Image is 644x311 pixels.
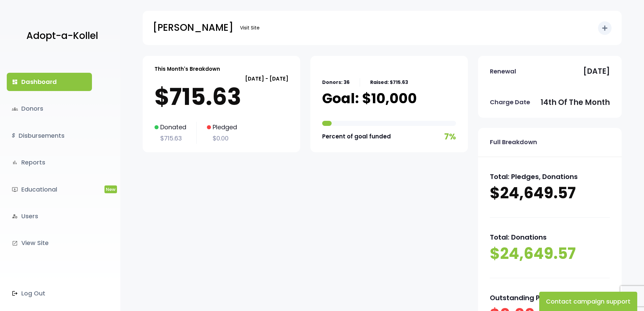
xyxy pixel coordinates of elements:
[26,27,98,44] p: Adopt-a-Kollel
[490,183,610,204] p: $24,649.57
[12,159,18,165] i: bar_chart
[541,96,610,109] p: 14th of the month
[104,185,117,193] span: New
[322,90,417,107] p: Goal: $10,000
[490,292,610,304] p: Outstanding Pledges
[322,131,391,142] p: Percent of goal funded
[7,207,92,225] a: manage_accountsUsers
[7,153,92,172] a: bar_chartReports
[490,137,537,148] p: Full Breakdown
[154,74,288,83] p: [DATE] - [DATE]
[154,122,186,133] p: Donated
[12,79,18,85] i: dashboard
[490,243,610,264] p: $24,649.57
[153,19,233,36] p: [PERSON_NAME]
[444,129,456,144] p: 7%
[12,213,18,219] i: manage_accounts
[154,83,288,110] p: $715.63
[490,97,530,108] p: Charge Date
[490,231,610,243] p: Total: Donations
[12,186,18,193] i: ondemand_video
[154,64,220,73] p: This Month's Breakdown
[7,127,92,145] a: $Disbursements
[207,133,237,144] p: $0.00
[154,133,186,144] p: $715.63
[490,66,516,77] p: Renewal
[490,171,610,183] p: Total: Pledges, Donations
[7,234,92,252] a: launchView Site
[601,24,609,32] i: add
[322,78,350,87] p: Donors: 36
[12,131,15,141] i: $
[583,65,610,78] p: [DATE]
[370,78,408,87] p: Raised: $715.63
[7,284,92,303] a: Log Out
[207,122,237,133] p: Pledged
[7,73,92,91] a: dashboardDashboard
[539,292,637,311] button: Contact campaign support
[12,106,18,112] span: groups
[23,20,98,52] a: Adopt-a-Kollel
[598,21,612,35] button: add
[7,99,92,118] a: groupsDonors
[7,180,92,199] a: ondemand_videoEducationalNew
[12,240,18,246] i: launch
[237,21,263,35] a: Visit Site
